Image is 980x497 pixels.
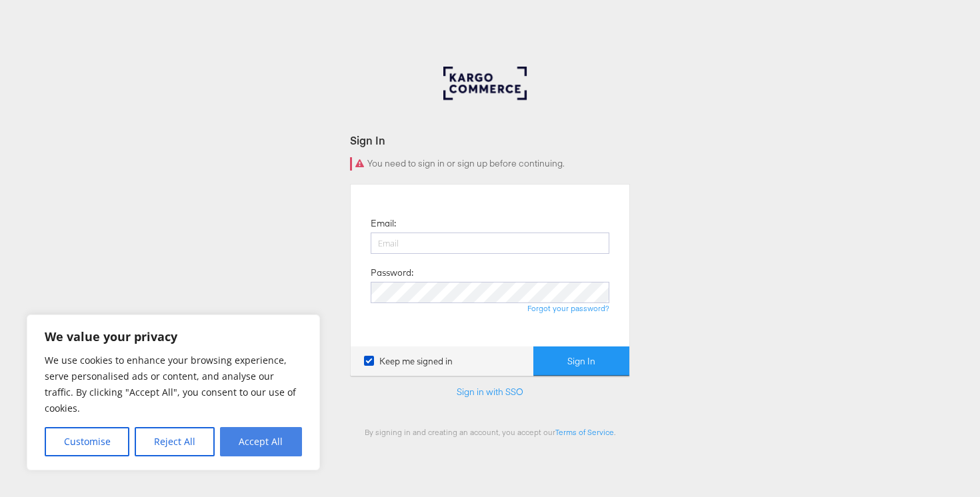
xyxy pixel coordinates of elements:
p: We use cookies to enhance your browsing experience, serve personalised ads or content, and analys... [45,352,302,416]
a: Forgot your password? [527,303,609,313]
label: Keep me signed in [364,355,453,368]
div: Sign In [350,133,630,148]
a: Terms of Service [555,427,614,437]
input: Email [371,233,609,254]
div: We value your privacy [27,314,320,470]
div: By signing in and creating an account, you accept our . [350,427,630,437]
label: Email: [371,217,396,230]
a: Sign in with SSO [457,386,523,398]
button: Accept All [220,427,302,456]
button: Reject All [135,427,214,456]
button: Sign In [533,346,629,376]
div: You need to sign in or sign up before continuing. [350,157,630,171]
label: Password: [371,266,413,279]
p: We value your privacy [45,328,302,344]
button: Customise [45,427,129,456]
